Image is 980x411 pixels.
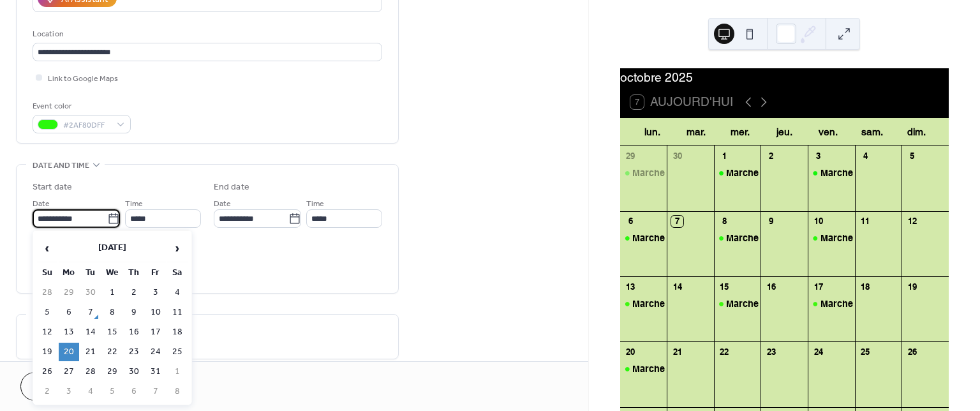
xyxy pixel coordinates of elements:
[766,281,777,292] div: 16
[80,323,101,341] td: 14
[620,362,667,375] div: Marche Nordique PLAINE MONT MORILLON (sur inscription : merci de vous inscrire par SMS ou MAIL av...
[102,303,122,322] td: 8
[125,197,143,211] span: Time
[33,27,380,41] div: Location
[625,347,636,358] div: 20
[145,362,166,381] td: 31
[37,283,57,302] td: 28
[145,343,166,361] td: 24
[766,216,777,227] div: 9
[808,297,855,310] div: Marche Nordique CROIX D'AUGAS (sur inscription : merci de vous inscrire par SMS ou MAIL jusqu'au ...
[718,281,730,292] div: 15
[167,264,188,282] th: Sa
[20,372,99,401] button: Cancel
[38,235,57,261] span: ‹
[63,119,110,132] span: #2AF80DFF
[124,264,144,282] th: Th
[214,181,249,194] div: End date
[762,118,806,146] div: jeu.
[907,347,918,358] div: 26
[850,118,895,146] div: sam.
[625,150,636,161] div: 29
[124,343,144,361] td: 23
[859,150,871,161] div: 4
[145,264,166,282] th: Fr
[33,181,72,194] div: Start date
[895,118,939,146] div: dim.
[80,303,101,322] td: 7
[145,283,166,302] td: 3
[718,118,762,146] div: mer.
[808,232,855,244] div: Marche Nordique MAINTENON (sur inscription : merci de vous inscrire par SMS ou MAIL avant le 09/1...
[812,150,824,161] div: 3
[671,347,683,358] div: 21
[167,283,188,302] td: 4
[33,100,128,113] div: Event color
[167,382,188,401] td: 8
[102,323,122,341] td: 15
[718,150,730,161] div: 1
[102,382,122,401] td: 5
[33,159,89,172] span: Date and time
[48,72,118,86] span: Link to Google Maps
[80,283,101,302] td: 30
[59,235,166,262] th: [DATE]
[80,264,101,282] th: Tu
[124,323,144,341] td: 16
[812,216,824,227] div: 10
[907,150,918,161] div: 5
[102,283,122,302] td: 1
[37,323,57,341] td: 12
[167,303,188,322] td: 11
[37,303,57,322] td: 5
[671,216,683,227] div: 7
[59,323,79,341] td: 13
[102,362,122,381] td: 29
[859,347,871,358] div: 25
[718,347,730,358] div: 22
[620,297,667,310] div: Marche Nordique CROIX D'AUGAS (sur inscription : merci de vous inscrire par SMS ou MAIL jusqu'au ...
[625,216,636,227] div: 6
[907,216,918,227] div: 12
[102,343,122,361] td: 22
[766,347,777,358] div: 23
[907,281,918,292] div: 19
[620,232,667,244] div: Marche Nordique MAINTENON (sur inscription : merci de vous inscrire par SMS ou MAIL avant le 05/1...
[124,362,144,381] td: 30
[102,264,122,282] th: We
[620,68,949,87] div: octobre 2025
[214,197,231,211] span: Date
[671,150,683,161] div: 30
[167,323,188,341] td: 18
[714,232,761,244] div: Marche Nordique MAINTENON (sur inscription : merci de vous inscrire par SMS ou MAIL avant le 07/1...
[37,362,57,381] td: 26
[124,283,144,302] td: 2
[806,118,850,146] div: ven.
[59,382,79,401] td: 3
[674,118,718,146] div: mar.
[812,347,824,358] div: 24
[714,167,761,179] div: Marche Nordique CARREFOUR DE VIENNE (sur inscription : merci de vous inscrire par SMS ou MAIL ava...
[59,362,79,381] td: 27
[37,382,57,401] td: 2
[168,235,187,261] span: ›
[59,264,79,282] th: Mo
[306,197,324,211] span: Time
[59,303,79,322] td: 6
[37,264,57,282] th: Su
[59,343,79,361] td: 20
[33,197,50,211] span: Date
[620,167,667,179] div: Marche Nordique CARREFOUR DE VIENNE (sur inscription : merci de vous inscrire par SMS ou MAIL ava...
[167,362,188,381] td: 1
[808,167,855,179] div: Marche Nordique CARREFOUR DE VIENNE (sur inscription : merci de vous inscrire par SMS ou MAIL ava...
[145,323,166,341] td: 17
[145,382,166,401] td: 7
[625,281,636,292] div: 13
[124,382,144,401] td: 6
[59,283,79,302] td: 29
[80,382,101,401] td: 4
[671,281,683,292] div: 14
[167,343,188,361] td: 25
[145,303,166,322] td: 10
